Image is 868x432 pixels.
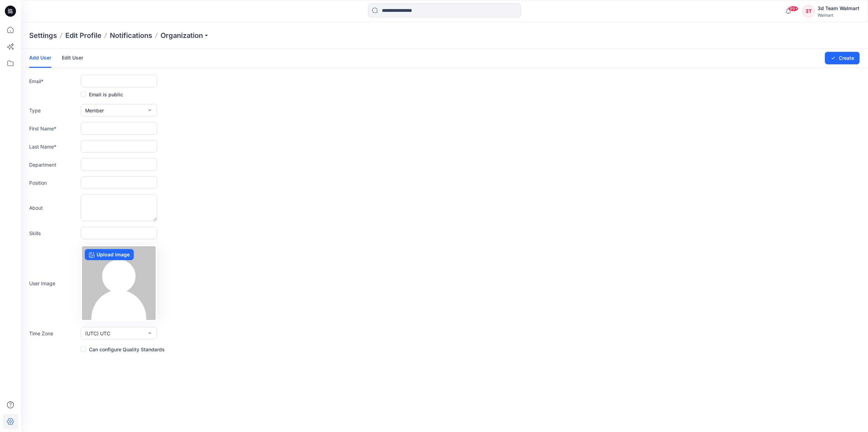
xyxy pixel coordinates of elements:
span: (UTC) UTC [85,330,110,337]
label: First Name [29,125,78,132]
span: 99+ [788,6,799,11]
label: Email [29,78,78,85]
label: Position [29,179,78,186]
label: Time Zone [29,330,78,337]
p: Settings [29,31,57,40]
label: Type [29,107,78,114]
div: Walmart [818,13,859,18]
button: (UTC) UTC [81,327,157,339]
div: 3T [802,5,815,17]
label: Last Name [29,143,78,150]
a: Edit User [62,49,83,67]
label: About [29,204,78,211]
button: Create [825,52,860,64]
label: Email is public [81,90,123,98]
a: Notifications [110,31,152,40]
label: Department [29,161,78,168]
label: Can configure Quality Standards [81,345,165,353]
label: Upload image [85,249,134,260]
span: Member [85,107,104,114]
img: no-profile.png [82,246,156,320]
label: Skills [29,230,78,237]
div: 3d Team Walmart [818,4,859,13]
a: Edit Profile [65,31,101,40]
a: Add User [29,49,51,68]
label: User Image [29,280,78,287]
button: Member [81,104,157,117]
